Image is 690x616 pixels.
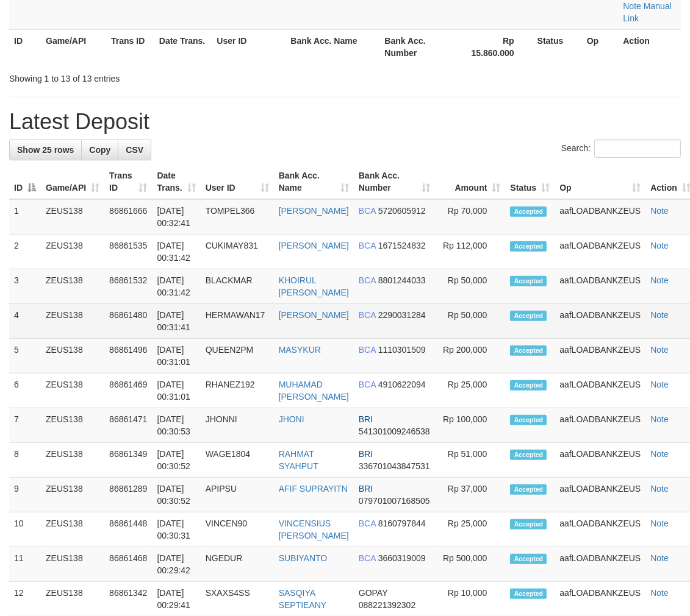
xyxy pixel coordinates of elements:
td: 86861289 [104,478,152,512]
span: Accepted [510,484,547,495]
span: GOPAY [359,588,387,598]
th: ID: activate to sort column descending [9,165,41,199]
span: BCA [359,310,376,320]
td: WAGE1804 [201,443,274,478]
th: Op: activate to sort column ascending [555,165,645,199]
a: Copy [81,140,118,160]
td: APIPSU [201,478,274,512]
td: [DATE] 00:29:42 [152,547,200,582]
span: Copy [89,145,110,155]
td: ZEUS138 [41,235,104,269]
td: Rp 70,000 [435,199,506,235]
th: Bank Acc. Number: activate to sort column ascending [354,165,435,199]
span: BCA [359,380,376,389]
td: ZEUS138 [41,339,104,373]
a: AFIF SUPRAYITN [279,484,348,494]
th: Op [582,29,619,64]
span: BRI [359,484,373,494]
a: Note [650,414,669,424]
a: Note [650,380,669,389]
a: Note [650,553,669,563]
div: Showing 1 to 13 of 13 entries [9,68,278,85]
span: Copy 5720605912 to clipboard [378,206,426,216]
h1: Latest Deposit [9,110,681,134]
td: [DATE] 00:31:41 [152,304,200,339]
td: 9 [9,478,41,512]
td: HERMAWAN17 [201,304,274,339]
td: ZEUS138 [41,512,104,547]
th: User ID [212,29,286,64]
td: aafLOADBANKZEUS [555,235,645,269]
td: aafLOADBANKZEUS [555,269,645,304]
a: Note [650,345,669,355]
a: CSV [118,140,151,160]
span: BRI [359,449,373,459]
span: BCA [359,206,376,216]
span: BCA [359,241,376,250]
span: BCA [359,345,376,355]
a: SASQIYA SEPTIEANY [279,588,327,610]
a: Note [623,1,641,11]
td: [DATE] 00:32:41 [152,199,200,235]
th: Game/API [41,29,106,64]
td: 3 [9,269,41,304]
th: Action [618,29,681,64]
td: ZEUS138 [41,408,104,443]
td: 11 [9,547,41,582]
span: Accepted [510,241,547,252]
span: BCA [359,553,376,563]
a: Note [650,519,669,528]
span: Copy 088221392302 to clipboard [359,600,415,610]
span: Copy 4910622094 to clipboard [378,380,426,389]
span: Accepted [510,380,547,391]
span: Accepted [510,276,547,286]
td: 10 [9,512,41,547]
td: ZEUS138 [41,304,104,339]
a: Note [650,275,669,285]
a: Note [650,449,669,459]
td: Rp 50,000 [435,304,506,339]
td: Rp 37,000 [435,478,506,512]
span: Accepted [510,554,547,564]
td: [DATE] 00:30:31 [152,512,200,547]
span: Accepted [510,415,547,425]
td: Rp 500,000 [435,547,506,582]
th: Bank Acc. Name: activate to sort column ascending [274,165,354,199]
a: Note [650,206,669,216]
td: 86861448 [104,512,152,547]
span: Accepted [510,311,547,321]
td: 86861349 [104,443,152,478]
td: ZEUS138 [41,199,104,235]
td: ZEUS138 [41,478,104,512]
th: ID [9,29,41,64]
a: JHONI [279,414,304,424]
td: [DATE] 00:31:42 [152,269,200,304]
th: Rp 15.860.000 [462,29,533,64]
span: Accepted [510,207,547,217]
td: Rp 25,000 [435,373,506,408]
td: [DATE] 00:31:42 [152,235,200,269]
td: 86861469 [104,373,152,408]
td: [DATE] 00:30:53 [152,408,200,443]
td: Rp 51,000 [435,443,506,478]
a: [PERSON_NAME] [279,310,349,320]
td: 86861471 [104,408,152,443]
th: Status [533,29,582,64]
span: Copy 1110301509 to clipboard [378,345,426,355]
td: 7 [9,408,41,443]
td: Rp 100,000 [435,408,506,443]
span: Copy 2290031284 to clipboard [378,310,426,320]
span: Copy 541301009246538 to clipboard [359,427,430,436]
td: aafLOADBANKZEUS [555,304,645,339]
td: 6 [9,373,41,408]
td: [DATE] 00:31:01 [152,339,200,373]
th: Date Trans.: activate to sort column ascending [152,165,200,199]
td: Rp 112,000 [435,235,506,269]
a: Note [650,310,669,320]
td: ZEUS138 [41,373,104,408]
td: aafLOADBANKZEUS [555,408,645,443]
th: Game/API: activate to sort column ascending [41,165,104,199]
td: BLACKMAR [201,269,274,304]
td: aafLOADBANKZEUS [555,478,645,512]
span: Accepted [510,450,547,460]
